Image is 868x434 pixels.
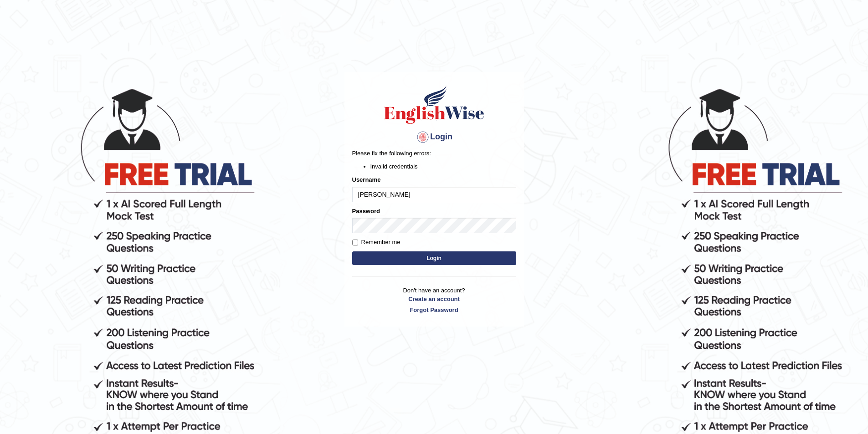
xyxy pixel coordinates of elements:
h4: Login [352,130,516,144]
label: Username [352,175,381,184]
p: Don't have an account? [352,286,516,314]
input: Remember me [352,240,358,245]
button: Login [352,251,516,265]
label: Remember me [352,238,401,247]
a: Forgot Password [352,306,516,314]
li: Invalid credentials [370,162,516,171]
img: Logo of English Wise sign in for intelligent practice with AI [382,84,486,125]
p: Please fix the following errors: [352,149,516,158]
label: Password [352,207,380,215]
a: Create an account [352,295,516,303]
